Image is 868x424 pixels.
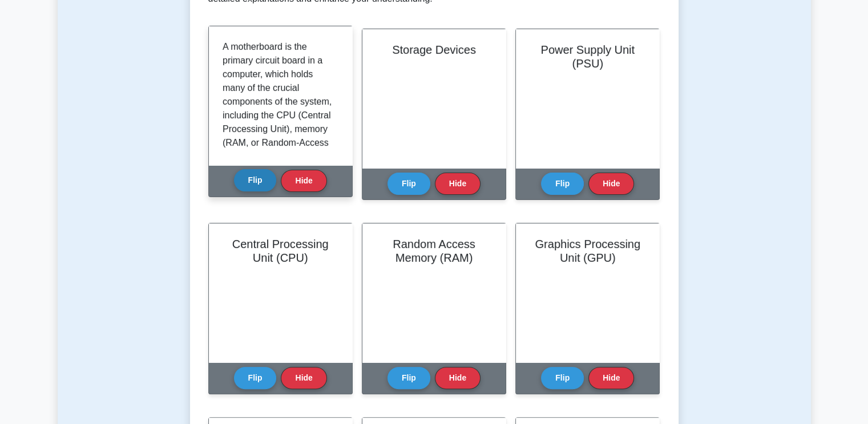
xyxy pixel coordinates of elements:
[387,173,430,195] button: Flip
[541,173,584,195] button: Flip
[588,173,634,195] button: Hide
[376,43,492,57] h2: Storage Devices
[281,170,326,192] button: Hide
[223,237,338,265] h2: Central Processing Unit (CPU)
[588,367,634,389] button: Hide
[435,173,481,195] button: Hide
[530,43,645,70] h2: Power Supply Unit (PSU)
[530,237,645,265] h2: Graphics Processing Unit (GPU)
[541,367,584,389] button: Flip
[387,367,430,389] button: Flip
[281,367,326,389] button: Hide
[435,367,481,389] button: Hide
[234,169,277,191] button: Flip
[376,237,492,265] h2: Random Access Memory (RAM)
[234,367,277,389] button: Flip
